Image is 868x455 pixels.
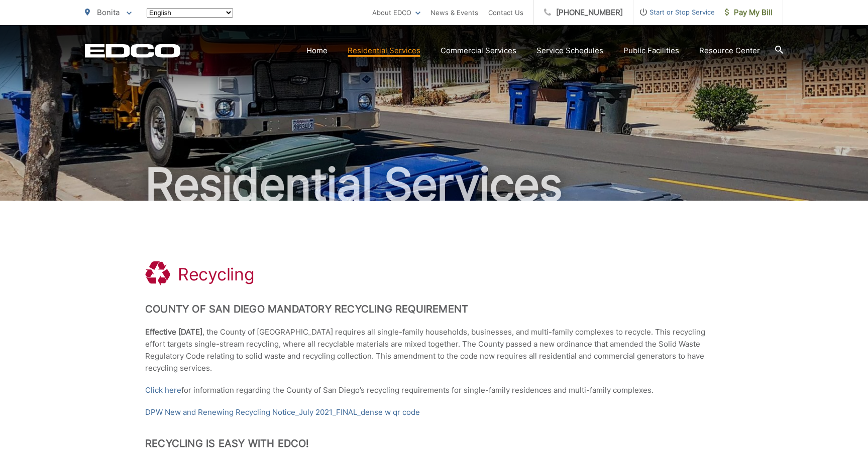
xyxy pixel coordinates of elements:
h2: Residential Services [85,160,783,210]
h2: Recycling is Easy with EDCO! [145,437,723,449]
a: Residential Services [348,45,420,57]
a: Click here [145,384,181,396]
h1: Recycling [178,264,254,284]
select: Select a language [147,8,233,18]
a: News & Events [430,7,478,19]
a: DPW New and Renewing Recycling Notice_July 2021_FINAL_dense w qr code [145,406,420,418]
a: Commercial Services [441,45,516,57]
a: EDCD logo. Return to the homepage. [85,44,180,58]
a: Resource Center [699,45,760,57]
p: for information regarding the County of San Diego’s recycling requirements for single-family resi... [145,384,723,396]
a: Home [306,45,328,57]
strong: Effective [DATE] [145,327,202,337]
a: Contact Us [488,7,523,19]
p: , the County of [GEOGRAPHIC_DATA] requires all single-family households, businesses, and multi-fa... [145,326,723,374]
h2: County of San Diego Mandatory Recycling Requirement [145,303,723,315]
a: About EDCO [372,7,420,19]
a: Public Facilities [623,45,679,57]
a: Service Schedules [536,45,603,57]
span: Bonita [97,8,120,17]
span: Pay My Bill [725,7,773,19]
